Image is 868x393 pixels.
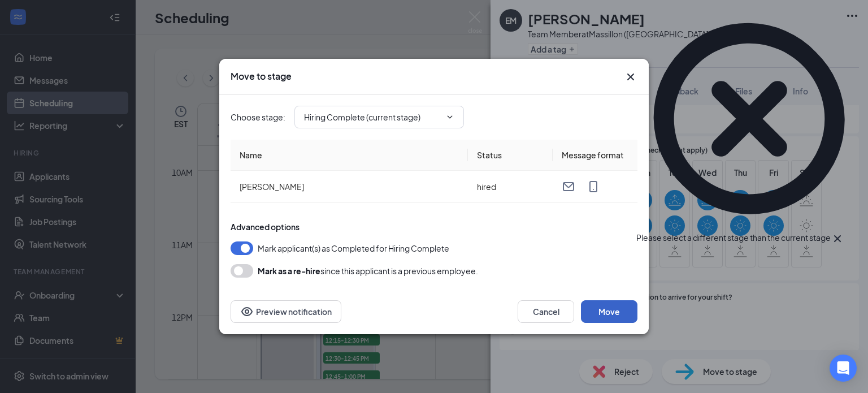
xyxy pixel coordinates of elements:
th: Message format [553,140,637,171]
div: Advanced options [231,221,637,232]
svg: Cross [831,232,844,245]
svg: Cross [624,70,637,84]
span: Mark applicant(s) as Completed for Hiring Complete [258,241,449,255]
span: Choose stage : [231,111,285,123]
b: Mark as a re-hire [258,266,320,276]
svg: Eye [240,305,254,318]
svg: ChevronDown [445,113,454,122]
td: hired [468,171,553,203]
div: Please select a different stage than the current stage [636,232,831,245]
th: Name [231,140,468,171]
div: Open Intercom Messenger [830,355,857,382]
button: Preview notificationEye [231,300,341,323]
button: Move [581,300,637,323]
svg: MobileSms [587,180,600,193]
th: Status [468,140,553,171]
div: since this applicant is a previous employee. [258,264,478,278]
span: [PERSON_NAME] [240,182,304,192]
button: Close [624,70,637,84]
h3: Move to stage [231,70,292,83]
svg: Email [562,180,575,193]
svg: CrossCircle [636,6,862,232]
button: Cancel [518,300,574,323]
